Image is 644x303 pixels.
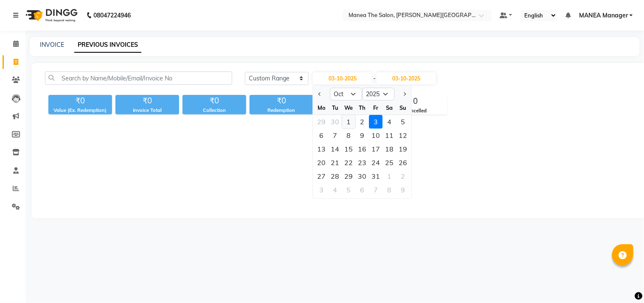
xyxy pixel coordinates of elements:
[356,101,369,114] div: Th
[315,129,329,142] div: Monday, October 6, 2025
[329,101,342,114] div: Tu
[579,11,628,20] span: MANEA Manager
[356,115,369,129] div: Thursday, October 2, 2025
[369,129,383,142] div: Friday, October 10, 2025
[115,107,179,114] div: Invoice Total
[45,71,232,85] input: Search by Name/Mobile/Email/Invoice No
[342,183,356,197] div: 5
[329,115,342,129] div: 30
[369,183,383,197] div: 7
[315,142,329,156] div: 13
[363,88,395,100] select: Select year
[313,72,372,84] input: Start Date
[356,142,369,156] div: 16
[329,129,342,142] div: 7
[397,183,410,197] div: 9
[369,156,383,169] div: 24
[315,101,329,114] div: Mo
[369,156,383,169] div: Friday, October 24, 2025
[40,41,64,49] a: INVOICE
[342,129,356,142] div: Wednesday, October 8, 2025
[315,156,329,169] div: Monday, October 20, 2025
[356,156,369,169] div: 23
[329,156,342,169] div: Tuesday, October 21, 2025
[315,129,329,142] div: 6
[315,183,329,197] div: 3
[93,3,131,27] b: 08047224946
[250,95,313,107] div: ₹0
[397,129,410,142] div: Sunday, October 12, 2025
[383,115,397,129] div: 4
[329,183,342,197] div: Tuesday, November 4, 2025
[384,95,447,107] div: 0
[369,142,383,156] div: 17
[342,129,356,142] div: 8
[383,156,397,169] div: 25
[115,95,179,107] div: ₹0
[369,101,383,114] div: Fr
[397,142,410,156] div: Sunday, October 19, 2025
[315,115,329,129] div: 29
[317,87,324,101] button: Previous month
[369,169,383,183] div: Friday, October 31, 2025
[383,142,397,156] div: 18
[356,156,369,169] div: Thursday, October 23, 2025
[22,3,80,27] img: logo
[329,156,342,169] div: 21
[315,115,329,129] div: Monday, September 29, 2025
[315,142,329,156] div: Monday, October 13, 2025
[342,156,356,169] div: Wednesday, October 22, 2025
[74,37,141,53] a: PREVIOUS INVOICES
[369,183,383,197] div: Friday, November 7, 2025
[315,156,329,169] div: 20
[329,142,342,156] div: Tuesday, October 14, 2025
[330,88,363,100] select: Select month
[383,156,397,169] div: Saturday, October 25, 2025
[356,183,369,197] div: 6
[342,115,356,129] div: Wednesday, October 1, 2025
[329,142,342,156] div: 14
[329,115,342,129] div: Tuesday, September 30, 2025
[373,74,376,83] span: -
[356,129,369,142] div: 9
[397,115,410,129] div: Sunday, October 5, 2025
[383,115,397,129] div: Saturday, October 4, 2025
[342,101,356,114] div: We
[183,107,246,114] div: Collection
[397,115,410,129] div: 5
[397,156,410,169] div: Sunday, October 26, 2025
[356,169,369,183] div: 30
[315,169,329,183] div: 27
[383,129,397,142] div: Saturday, October 11, 2025
[369,129,383,142] div: 10
[329,169,342,183] div: 28
[329,183,342,197] div: 4
[342,156,356,169] div: 22
[397,183,410,197] div: Sunday, November 9, 2025
[356,183,369,197] div: Thursday, November 6, 2025
[369,142,383,156] div: Friday, October 17, 2025
[315,169,329,183] div: Monday, October 27, 2025
[329,129,342,142] div: Tuesday, October 7, 2025
[356,115,369,129] div: 2
[397,156,410,169] div: 26
[397,129,410,142] div: 12
[329,169,342,183] div: Tuesday, October 28, 2025
[397,169,410,183] div: Sunday, November 2, 2025
[342,169,356,183] div: Wednesday, October 29, 2025
[383,101,397,114] div: Sa
[342,142,356,156] div: 15
[369,169,383,183] div: 31
[377,72,436,84] input: End Date
[383,169,397,183] div: 1
[250,107,313,114] div: Redemption
[384,107,447,114] div: Cancelled
[356,129,369,142] div: Thursday, October 9, 2025
[342,142,356,156] div: Wednesday, October 15, 2025
[383,183,397,197] div: 8
[48,95,112,107] div: ₹0
[369,115,383,129] div: Friday, October 3, 2025
[369,115,383,129] div: 3
[383,183,397,197] div: Saturday, November 8, 2025
[45,125,633,210] span: Empty list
